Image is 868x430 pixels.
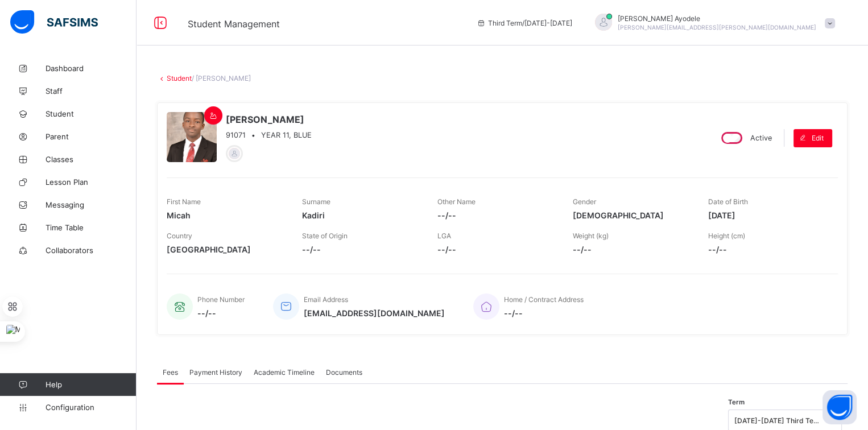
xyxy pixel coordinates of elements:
[46,177,137,187] span: Lesson Plan
[734,416,821,425] div: [DATE]-[DATE] Third Term
[167,197,201,206] span: First Name
[46,380,136,389] span: Help
[254,368,315,377] span: Academic Timeline
[750,134,772,142] span: Active
[188,18,280,30] span: Student Management
[437,210,556,220] span: --/--
[822,390,857,424] button: Open asap
[708,197,748,206] span: Date of Birth
[163,368,178,377] span: Fees
[728,398,745,406] span: Term
[302,210,420,220] span: Kadiri
[261,131,312,139] span: YEAR 11, BLUE
[573,231,609,240] span: Weight (kg)
[226,131,246,139] span: 91071
[167,74,192,82] a: Student
[46,403,136,412] span: Configuration
[46,223,137,232] span: Time Table
[812,134,824,142] span: Edit
[584,14,841,32] div: SolomonAyodele
[189,368,242,377] span: Payment History
[226,114,312,125] span: [PERSON_NAME]
[573,210,691,220] span: [DEMOGRAPHIC_DATA]
[326,368,362,377] span: Documents
[46,246,137,255] span: Collaborators
[226,131,312,139] div: •
[573,197,596,206] span: Gender
[302,197,330,206] span: Surname
[437,197,476,206] span: Other Name
[708,231,745,240] span: Height (cm)
[197,308,245,318] span: --/--
[46,64,137,73] span: Dashboard
[46,86,137,96] span: Staff
[192,74,251,82] span: / [PERSON_NAME]
[46,132,137,141] span: Parent
[708,210,826,220] span: [DATE]
[167,231,192,240] span: Country
[437,245,556,254] span: --/--
[46,109,137,118] span: Student
[304,295,348,304] span: Email Address
[477,19,572,27] span: session/term information
[618,24,816,31] span: [PERSON_NAME][EMAIL_ADDRESS][PERSON_NAME][DOMAIN_NAME]
[437,231,451,240] span: LGA
[573,245,691,254] span: --/--
[618,14,816,23] span: [PERSON_NAME] Ayodele
[167,245,285,254] span: [GEOGRAPHIC_DATA]
[197,295,245,304] span: Phone Number
[504,295,584,304] span: Home / Contract Address
[10,10,98,34] img: safsims
[46,200,137,209] span: Messaging
[46,155,137,164] span: Classes
[302,245,420,254] span: --/--
[504,308,584,318] span: --/--
[708,245,826,254] span: --/--
[302,231,348,240] span: State of Origin
[304,308,445,318] span: [EMAIL_ADDRESS][DOMAIN_NAME]
[167,210,285,220] span: Micah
